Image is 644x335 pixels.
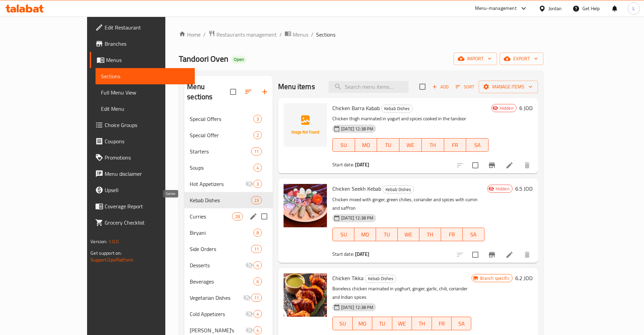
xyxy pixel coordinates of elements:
div: items [253,261,262,269]
button: FR [444,138,466,152]
span: MO [358,140,375,150]
span: 28 [232,213,243,220]
a: Grocery Checklist [90,214,194,231]
span: Edit Restaurant [105,23,189,32]
span: Sections [101,72,189,80]
span: 1.0.0 [108,237,119,246]
a: Menus [285,30,308,39]
span: Sort items [451,82,479,92]
span: Chicken Barra Kabab [332,103,380,113]
a: Edit Menu [96,101,194,117]
span: TU [375,319,389,329]
span: Chicken Seekh Kebab [332,184,381,194]
span: 3 [254,181,262,187]
a: Support.OpsPlatform [90,255,133,264]
button: WE [398,228,419,241]
span: Desserts [190,261,245,269]
span: 11 [251,148,262,155]
svg: Inactive section [245,326,253,334]
button: WE [392,317,412,330]
li: / [203,30,206,39]
a: Edit Restaurant [90,19,194,36]
div: Special Offers [190,115,253,123]
button: TU [376,228,398,241]
span: Kebab Dishes [381,105,412,112]
p: Chicken mixed with ginger, green chilies, coriander and spices with cumin and saffron [332,195,484,212]
span: [DATE] 12:38 PM [338,304,376,311]
p: Chicken thigh marinated in yogurt and spices cooked in the tandoor [332,114,489,123]
div: Soups4 [184,160,273,176]
a: Coupons [90,133,194,149]
span: 11 [251,295,262,301]
button: edit [248,211,258,222]
div: items [251,245,262,253]
div: Kebab Dishes [381,105,413,113]
span: Beverages [190,277,253,286]
span: Promotions [105,153,189,162]
div: items [251,196,262,204]
div: Beverages6 [184,273,273,290]
div: Hot Appetizers3 [184,176,273,192]
span: Special Offer [190,131,253,139]
span: FR [444,230,460,239]
span: Grocery Checklist [105,218,189,227]
button: MO [354,228,376,241]
button: delete [519,247,535,263]
h2: Menu sections [187,82,230,102]
span: Select to update [468,158,482,172]
div: items [251,294,262,302]
button: Manage items [479,81,538,93]
button: SA [463,228,484,241]
span: 2 [254,132,262,139]
div: Side Orders11 [184,241,273,257]
span: Upsell [105,186,189,194]
div: items [253,180,262,188]
span: Starters [190,147,251,155]
button: TU [372,317,392,330]
span: Kebab Dishes [190,196,251,204]
button: export [500,53,543,65]
span: Coupons [105,137,189,145]
span: Select to update [468,248,482,262]
span: Cold Appetizers [190,310,245,318]
button: SU [332,317,352,330]
span: Add [431,83,450,91]
button: Branch-specific-item [484,157,500,173]
span: Hot Appetizers [190,180,245,188]
button: TU [377,138,399,152]
span: import [459,55,492,63]
div: Biryani [190,229,253,237]
span: TH [415,319,429,329]
div: items [253,277,262,286]
span: TU [379,230,395,239]
div: Menu-management [475,4,517,13]
svg: Inactive section [243,294,251,302]
span: [DATE] 12:38 PM [338,126,376,132]
span: 4 [254,165,262,171]
a: Branches [90,36,194,52]
a: Full Menu View [96,84,194,101]
span: 8 [254,230,262,236]
span: TU [380,140,397,150]
div: Soups [190,164,253,172]
div: Special Offers3 [184,111,273,127]
img: Chicken Tikka [284,273,327,317]
div: Vegetarian Dishes11 [184,290,273,306]
button: Add section [256,84,273,100]
div: Biryani8 [184,225,273,241]
li: / [279,30,282,39]
a: Menus [90,52,194,68]
b: [DATE] [355,160,369,169]
a: Menu disclaimer [90,166,194,182]
div: Naan's [190,326,245,334]
div: Cold Appetizers4 [184,306,273,322]
a: Edit menu item [505,251,514,259]
div: items [253,326,262,334]
div: Special Offer2 [184,127,273,143]
span: Sort sections [240,84,256,100]
svg: Inactive section [245,180,253,188]
a: Upsell [90,182,194,198]
div: Vegetarian Dishes [190,294,243,302]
